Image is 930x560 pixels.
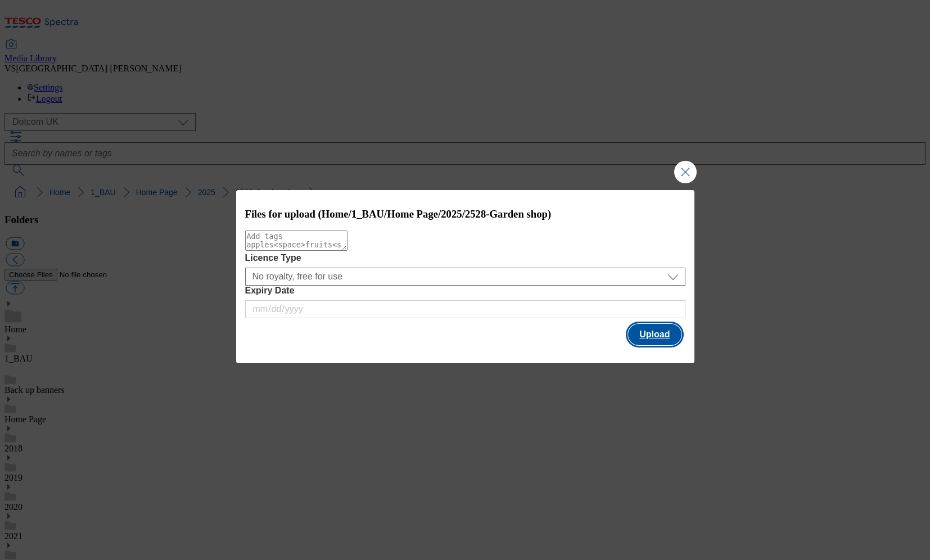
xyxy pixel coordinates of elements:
div: Modal [236,190,694,364]
label: Expiry Date [245,286,685,296]
h3: Files for upload (Home/1_BAU/Home Page/2025/2528-Garden shop) [245,208,685,220]
button: Close Modal [674,161,697,183]
label: Licence Type [245,253,685,263]
button: Upload [628,324,681,345]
